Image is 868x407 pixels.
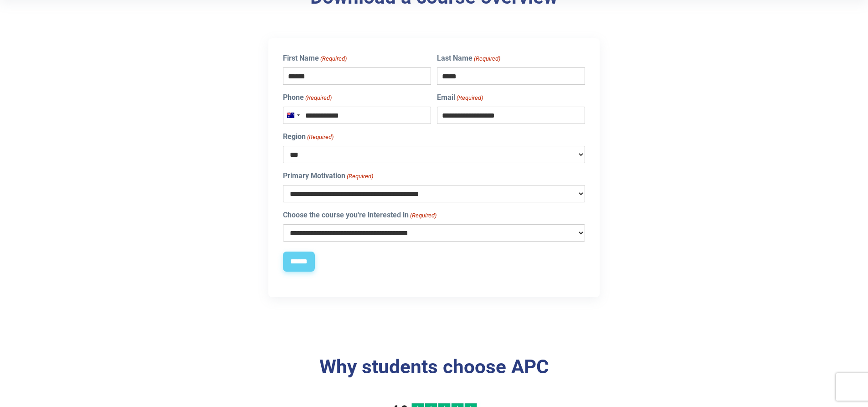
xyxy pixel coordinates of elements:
[168,355,701,379] h3: Why students choose APC
[437,92,483,103] label: Email
[283,131,334,142] label: Region
[456,93,483,103] span: (Required)
[437,53,500,64] label: Last Name
[283,210,437,221] label: Choose the course you're interested in
[283,170,373,181] label: Primary Motivation
[319,54,347,63] span: (Required)
[283,92,332,103] label: Phone
[346,172,373,181] span: (Required)
[409,211,437,220] span: (Required)
[283,53,347,64] label: First Name
[306,133,334,142] span: (Required)
[283,107,303,124] button: Selected country
[473,54,501,63] span: (Required)
[304,93,332,103] span: (Required)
